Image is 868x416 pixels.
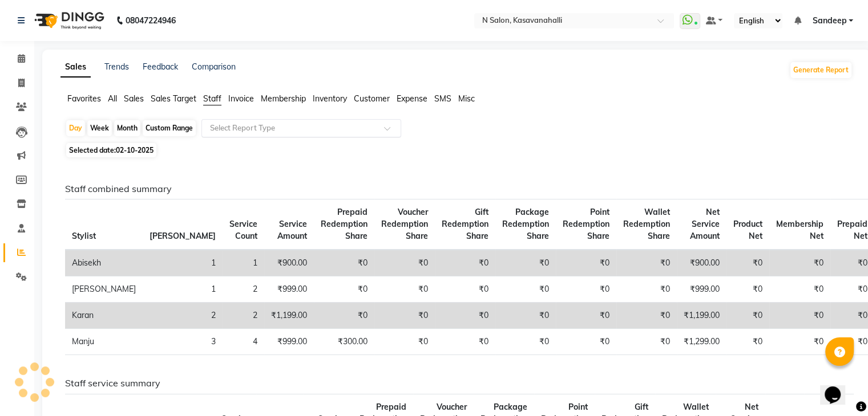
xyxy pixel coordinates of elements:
[820,370,857,405] iframe: chat widget
[314,250,374,276] td: ₹0
[458,93,475,104] span: Misc
[72,231,96,241] span: Stylist
[314,303,374,329] td: ₹0
[143,276,223,303] td: 1
[726,303,769,329] td: ₹0
[87,120,112,136] div: Week
[223,250,264,276] td: 1
[29,5,107,36] img: logo
[435,303,495,329] td: ₹0
[726,276,769,303] td: ₹0
[264,250,314,276] td: ₹900.00
[374,276,435,303] td: ₹0
[495,329,556,355] td: ₹0
[690,207,720,241] span: Net Service Amount
[150,231,216,241] span: [PERSON_NAME]
[616,250,677,276] td: ₹0
[769,276,830,303] td: ₹0
[726,250,769,276] td: ₹0
[65,183,843,194] h6: Staff combined summary
[314,329,374,355] td: ₹300.00
[223,276,264,303] td: 2
[108,93,117,104] span: All
[114,120,140,136] div: Month
[313,93,347,104] span: Inventory
[277,219,307,241] span: Service Amount
[726,329,769,355] td: ₹0
[126,5,176,36] b: 08047224946
[143,303,223,329] td: 2
[769,329,830,355] td: ₹0
[229,219,257,241] span: Service Count
[677,303,726,329] td: ₹1,199.00
[502,207,549,241] span: Package Redemption Share
[65,276,143,303] td: [PERSON_NAME]
[264,276,314,303] td: ₹999.00
[442,207,488,241] span: Gift Redemption Share
[143,62,178,72] a: Feedback
[65,250,143,276] td: Abisekh
[65,303,143,329] td: Karan
[616,329,677,355] td: ₹0
[776,219,823,241] span: Membership Net
[374,250,435,276] td: ₹0
[321,207,368,241] span: Prepaid Redemption Share
[151,93,196,104] span: Sales Target
[790,62,851,78] button: Generate Report
[556,250,616,276] td: ₹0
[677,250,726,276] td: ₹900.00
[381,207,428,241] span: Voucher Redemption Share
[556,276,616,303] td: ₹0
[434,93,451,104] span: SMS
[495,303,556,329] td: ₹0
[556,303,616,329] td: ₹0
[223,329,264,355] td: 4
[556,329,616,355] td: ₹0
[66,143,156,157] span: Selected date:
[65,378,843,389] h6: Staff service summary
[733,219,762,241] span: Product Net
[66,120,85,136] div: Day
[563,207,609,241] span: Point Redemption Share
[677,276,726,303] td: ₹999.00
[354,93,390,104] span: Customer
[435,276,495,303] td: ₹0
[203,93,221,104] span: Staff
[374,329,435,355] td: ₹0
[623,207,670,241] span: Wallet Redemption Share
[67,93,101,104] span: Favorites
[397,93,427,104] span: Expense
[264,329,314,355] td: ₹999.00
[124,93,144,104] span: Sales
[769,303,830,329] td: ₹0
[143,250,223,276] td: 1
[116,146,154,154] span: 02-10-2025
[143,120,196,136] div: Custom Range
[223,303,264,329] td: 2
[495,250,556,276] td: ₹0
[616,303,677,329] td: ₹0
[435,329,495,355] td: ₹0
[837,219,867,241] span: Prepaid Net
[495,276,556,303] td: ₹0
[104,62,129,72] a: Trends
[228,93,254,104] span: Invoice
[616,276,677,303] td: ₹0
[374,303,435,329] td: ₹0
[264,303,314,329] td: ₹1,199.00
[192,62,236,72] a: Comparison
[314,276,374,303] td: ₹0
[769,250,830,276] td: ₹0
[143,329,223,355] td: 3
[65,329,143,355] td: Manju
[60,57,91,78] a: Sales
[677,329,726,355] td: ₹1,299.00
[261,93,306,104] span: Membership
[812,15,846,27] span: Sandeep
[435,250,495,276] td: ₹0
